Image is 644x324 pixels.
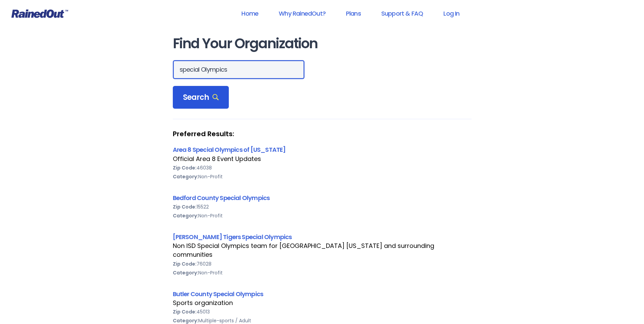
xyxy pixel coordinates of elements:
div: Search [173,86,229,109]
b: Category: [173,173,198,180]
div: [PERSON_NAME] Tigers Special Olympics [173,232,472,241]
b: Zip Code: [173,308,197,315]
a: Butler County Special Olympics [173,290,263,298]
a: [PERSON_NAME] Tigers Special Olympics [173,233,292,241]
span: Search [183,93,219,102]
input: Search Orgs… [173,60,305,79]
b: Category: [173,269,198,276]
div: 45013 [173,307,472,316]
a: Home [233,6,267,21]
b: Category: [173,212,198,219]
div: 15522 [173,202,472,211]
b: Zip Code: [173,203,197,210]
a: Why RainedOut? [270,6,334,21]
div: Non-Profit [173,268,472,277]
div: Butler County Special Olympics [173,289,472,299]
div: 46038 [173,163,472,172]
a: Bedford County Special Olympics [173,194,270,202]
div: Area 8 Special Olympics of [US_STATE] [173,145,472,154]
h1: Find Your Organization [173,36,472,51]
b: Category: [173,317,198,324]
a: Log In [435,6,468,21]
strong: Preferred Results: [173,129,472,138]
a: Support & FAQ [372,6,432,21]
div: Non-Profit [173,172,472,181]
div: Sports organization [173,299,472,307]
a: Area 8 Special Olympics of [US_STATE] [173,145,286,154]
div: Official Area 8 Event Updates [173,155,472,163]
div: Non-Profit [173,211,472,220]
div: Non ISD Special Olympics team for [GEOGRAPHIC_DATA] [US_STATE] and surrounding communities [173,241,472,259]
div: Bedford County Special Olympics [173,193,472,202]
a: Plans [337,6,370,21]
b: Zip Code: [173,164,197,171]
div: 76028 [173,259,472,268]
b: Zip Code: [173,260,197,267]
